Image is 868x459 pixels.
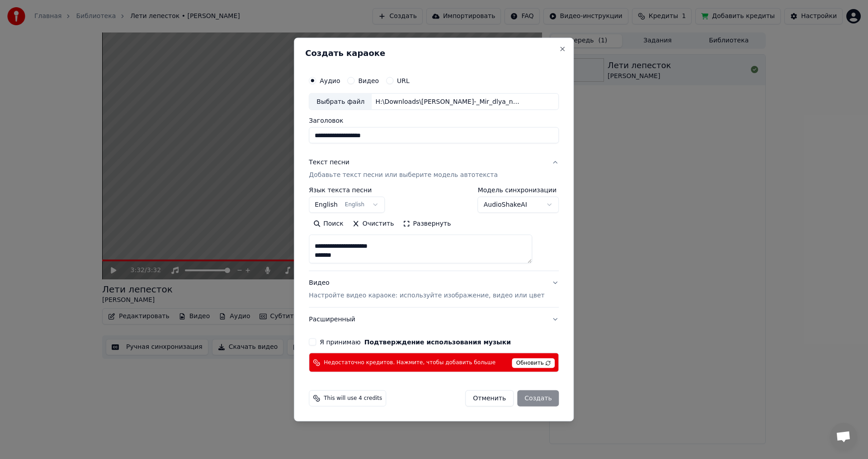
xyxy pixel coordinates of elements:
p: Добавьте текст песни или выберите модель автотекста [309,171,498,180]
label: Аудио [320,77,340,83]
span: Недостаточно кредитов. Нажмите, чтобы добавить больше [324,359,495,366]
button: Развернуть [398,217,455,231]
button: Отменить [465,390,514,407]
button: Я принимаю [364,339,511,345]
button: Расширенный [309,308,559,331]
p: Настройте видео караоке: используйте изображение, видео или цвет [309,291,544,300]
label: Модель синхронизации [478,187,559,193]
span: Обновить [512,358,555,368]
button: Поиск [309,217,348,231]
label: Язык текста песни [309,187,385,193]
div: H:\Downloads\[PERSON_NAME]-_Mir_dlya_nas_79342339.mp3 [372,97,525,106]
button: Текст песниДобавьте текст песни или выберите модель автотекста [309,151,559,187]
div: Выбрать файл [309,93,372,110]
div: Текст песниДобавьте текст песни или выберите модель автотекста [309,187,559,271]
div: Видео [309,278,544,300]
label: Я принимаю [320,339,511,345]
h2: Создать караоке [305,49,562,57]
label: URL [397,77,410,83]
button: Очистить [348,217,399,231]
label: Заголовок [309,117,559,124]
div: Текст песни [309,158,349,167]
button: ВидеоНастройте видео караоке: используйте изображение, видео или цвет [309,271,559,307]
span: This will use 4 credits [324,395,382,402]
label: Видео [358,77,379,83]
